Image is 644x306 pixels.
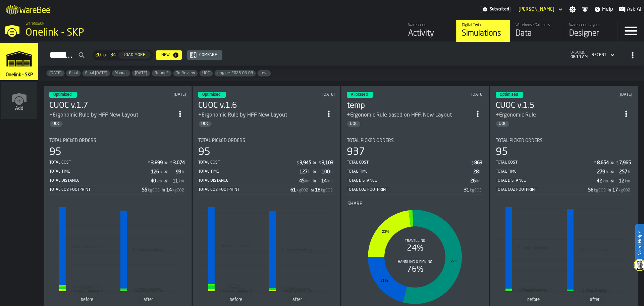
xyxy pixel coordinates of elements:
span: kgCO2 [297,188,308,193]
div: Title [496,138,633,143]
div: Load More [121,53,148,57]
label: button-toggle-Help [591,5,616,13]
span: $ [319,161,321,166]
span: $ [170,161,172,166]
div: CUOC v.1.6 [198,100,323,111]
div: Title [49,138,186,143]
span: kgCO2 [619,188,630,193]
div: Stat Value [464,187,469,193]
div: Title [347,138,484,143]
div: Stat Value [173,178,178,184]
span: Add [15,106,23,111]
div: temp [347,100,472,111]
div: Total Distance [496,178,597,183]
div: 937 [347,146,365,158]
div: Warehouse Datasets [516,23,558,28]
span: km [625,179,630,184]
div: Total Time [49,169,151,174]
span: h [330,170,333,175]
span: test [258,71,271,76]
span: Subscribed [490,7,509,12]
div: DropdownMenuValue-Danny Brown [519,7,554,12]
span: Final [66,71,80,76]
div: Total Cost [198,160,296,165]
div: Updated: 6/17/2025, 6:05:14 AM Created: 6/17/2025, 5:43:12 AM [429,92,484,97]
button: button-Compare [187,50,222,60]
span: Ask AI [627,5,641,13]
span: 08:19 AM [571,55,588,59]
span: Total Picked Orders [347,138,394,143]
span: $ [471,161,474,166]
span: h [479,170,482,175]
div: Stat Value [299,178,305,184]
div: +Ergonomic Rule by HFF New Layout [198,111,323,119]
a: link-to-/wh/i/6ad9c8fa-2ae6-41be-a08f-bf7f8b696bbc/settings/billing [481,6,511,13]
a: link-to-/wh/i/6ad9c8fa-2ae6-41be-a08f-bf7f8b696bbc/designer [563,20,617,42]
label: button-toggle-Ask AI [616,5,644,13]
div: Total Distance [198,178,300,183]
span: Warehouse [25,21,44,26]
div: Total Time [198,169,300,174]
div: Stat Value [166,187,172,193]
a: link-to-/wh/new [1,82,37,121]
div: Total CO2 Footprint [198,187,291,192]
div: Stat Value [151,160,163,166]
div: Total CO2 Footprint [347,187,464,192]
div: CUOC v.1.7 [49,100,174,111]
div: Stat Value [300,160,311,166]
span: km [603,179,608,184]
text: after [144,297,153,302]
a: link-to-/wh/i/6ad9c8fa-2ae6-41be-a08f-bf7f8b696bbc/data [510,20,563,42]
div: Title [198,138,335,143]
div: Stat Value [612,187,618,193]
div: Stat Value [597,160,609,166]
span: h [182,170,184,175]
div: Data [516,28,558,39]
div: Stat Value [142,187,147,193]
div: Stat Value [173,160,185,166]
div: +Ergonomic Rule based on HFF. New Layout [347,111,472,119]
span: kgCO2 [470,188,482,193]
label: button-toggle-Menu [618,20,644,42]
span: UOC [199,122,212,126]
div: Stat Value [176,169,181,175]
span: Share [347,201,362,207]
div: +Ergonomic Rule by HFF New Layout [198,111,287,119]
div: Stat Value [321,178,327,184]
button: button-New [156,50,182,60]
div: Title [347,201,483,207]
a: link-to-/wh/i/6ad9c8fa-2ae6-41be-a08f-bf7f8b696bbc/feed/ [402,20,456,42]
div: Total Cost [496,160,594,165]
span: updated: [571,51,588,55]
h3: CUOC v.1.5 [496,100,621,111]
div: stat-Total Picked Orders [347,138,484,194]
span: km [179,179,184,184]
div: DropdownMenuValue-Danny Brown [516,5,564,13]
div: New [159,53,172,57]
span: Optimised [202,93,220,97]
span: Manual [112,71,130,76]
span: 20 [95,52,101,58]
span: Help [602,5,613,13]
div: DropdownMenuValue-4 [589,51,616,59]
span: $ [148,161,150,166]
div: Stat Value [300,169,308,175]
text: before [229,297,242,302]
a: link-to-/wh/i/6ad9c8fa-2ae6-41be-a08f-bf7f8b696bbc/simulations [0,43,38,82]
div: +Ergonomic Rule [496,111,536,119]
div: +Ergonomic Rule by HFF New Layout [49,111,138,119]
div: Stat Value [322,160,333,166]
div: Stat Value [470,178,476,184]
label: Need Help? [636,225,643,262]
div: stat-Total Picked Orders [49,138,186,194]
div: Stat Value [597,178,602,184]
div: Stat Value [619,160,631,166]
span: kgCO2 [148,188,160,193]
label: button-toggle-Notifications [579,6,591,13]
span: Mar/27 [132,71,150,76]
div: +Ergonomic Rule based on HFF. New Layout [347,111,452,119]
text: after [590,297,600,302]
div: stat-Total Picked Orders [198,138,335,194]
